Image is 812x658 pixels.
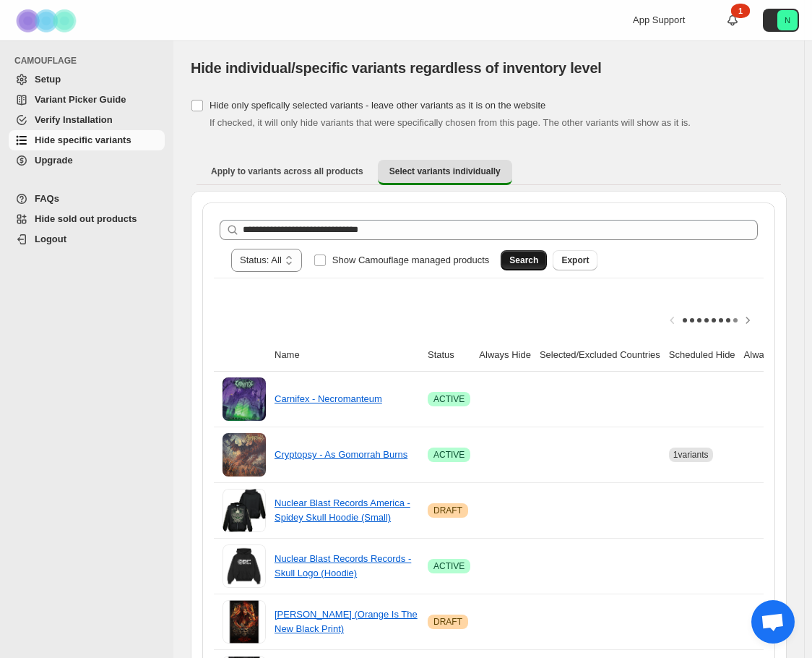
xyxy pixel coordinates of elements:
[14,55,166,67] span: CAMOUFLAGE
[223,433,266,477] img: Cryptopsy - As Gomorrah Burns
[35,155,73,166] span: Upgrade
[751,600,795,644] a: Open chat
[35,114,113,125] span: Verify Installation
[35,213,137,224] span: Hide sold out products
[35,234,66,244] span: Logout
[223,377,266,421] img: Carnifex - Necromanteum
[673,450,709,460] span: 1 variants
[389,166,501,177] span: Select variants individually
[9,229,165,249] a: Logout
[475,339,535,372] th: Always Hide
[223,544,266,588] img: Nuclear Blast Records Records - Skull Logo (Hoodie)
[275,553,411,578] a: Nuclear Blast Records Records - Skull Logo (Hoodie)
[332,255,490,265] span: Show Camouflage managed products
[665,339,740,372] th: Scheduled Hide
[35,94,126,105] span: Variant Picker Guide
[275,497,410,523] a: Nuclear Blast Records America - Spidey Skull Hoodie (Small)
[433,393,465,405] span: ACTIVE
[433,560,465,572] span: ACTIVE
[9,189,165,209] a: FAQs
[35,193,59,204] span: FAQs
[433,505,462,516] span: DRAFT
[35,74,61,85] span: Setup
[433,449,465,461] span: ACTIVE
[275,449,407,460] a: Cryptopsy - As Gomorrah Burns
[9,130,165,150] a: Hide specific variants
[210,117,691,128] span: If checked, it will only hide variants that were specifically chosen from this page. The other va...
[501,250,547,270] button: Search
[433,616,462,628] span: DRAFT
[725,13,740,27] a: 1
[223,600,266,644] img: Jessica Pimentel (Orange Is The New Black Print)
[211,166,363,177] span: Apply to variants across all products
[561,255,589,266] span: Export
[9,69,165,90] a: Setup
[731,4,750,18] div: 1
[633,14,685,25] span: App Support
[210,100,545,111] span: Hide only spefically selected variants - leave other variants as it is on the website
[12,1,84,40] img: Camouflage
[9,209,165,229] a: Hide sold out products
[777,10,798,30] span: Avatar with initials N
[35,134,131,145] span: Hide specific variants
[270,339,423,372] th: Name
[785,16,790,25] text: N
[763,9,799,32] button: Avatar with initials N
[9,110,165,130] a: Verify Installation
[199,160,375,183] button: Apply to variants across all products
[509,255,538,266] span: Search
[738,310,758,330] button: Scroll table right one column
[535,339,665,372] th: Selected/Excluded Countries
[9,150,165,171] a: Upgrade
[553,250,597,270] button: Export
[9,90,165,110] a: Variant Picker Guide
[423,339,475,372] th: Status
[275,393,382,404] a: Carnifex - Necromanteum
[223,489,266,532] img: Nuclear Blast Records America - Spidey Skull Hoodie (Small)
[191,60,602,76] span: Hide individual/specific variants regardless of inventory level
[740,339,804,372] th: Always Show
[275,609,418,634] a: [PERSON_NAME] (Orange Is The New Black Print)
[378,160,512,185] button: Select variants individually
